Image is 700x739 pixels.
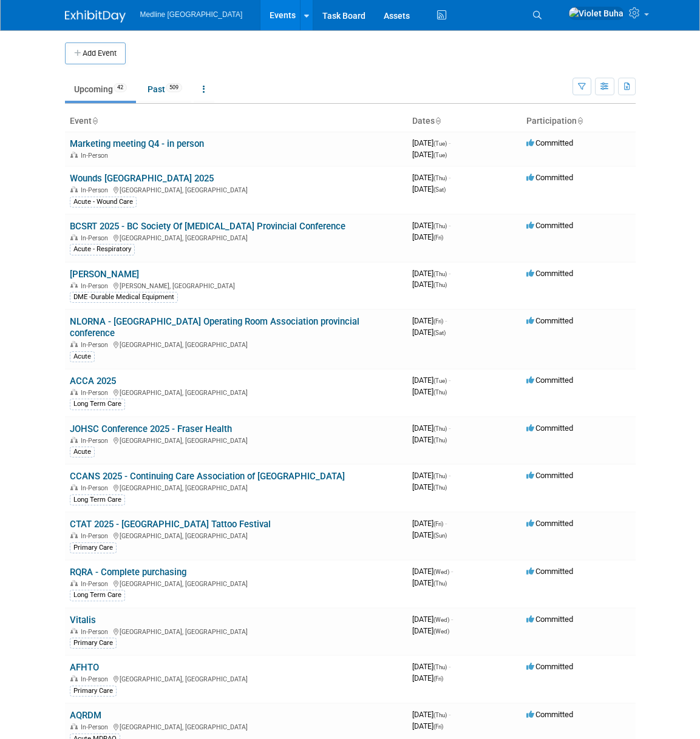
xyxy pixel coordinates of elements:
[449,376,450,385] span: -
[92,116,98,126] a: Sort by Event Name
[526,173,573,182] span: Committed
[412,232,443,241] span: [DATE]
[70,197,137,208] div: Acute - Wound Care
[433,223,447,229] span: (Thu)
[81,186,112,194] span: In-Person
[70,710,101,721] a: AQRDM
[433,521,443,527] span: (Fri)
[70,351,95,362] div: Acute
[70,530,403,540] div: [GEOGRAPHIC_DATA], [GEOGRAPHIC_DATA]
[70,244,135,255] div: Acute - Respiratory
[81,532,112,540] span: In-Person
[81,675,112,683] span: In-Person
[81,341,112,349] span: In-Person
[526,138,573,147] span: Committed
[526,423,573,433] span: Committed
[114,83,127,92] span: 42
[70,399,125,410] div: Long Term Care
[412,269,450,278] span: [DATE]
[451,567,453,576] span: -
[412,376,450,385] span: [DATE]
[81,437,112,445] span: In-Person
[433,425,447,432] span: (Thu)
[140,10,243,19] span: Medline [GEOGRAPHIC_DATA]
[81,723,112,731] span: In-Person
[70,638,117,649] div: Primary Care
[70,580,78,586] img: In-Person Event
[433,664,447,670] span: (Thu)
[70,519,271,530] a: CTAT 2025 - [GEOGRAPHIC_DATA] Tattoo Festival
[412,328,446,337] span: [DATE]
[70,673,403,683] div: [GEOGRAPHIC_DATA], [GEOGRAPHIC_DATA]
[433,723,443,730] span: (Fri)
[70,628,78,634] img: In-Person Event
[70,675,78,681] img: In-Person Event
[526,710,573,719] span: Committed
[70,494,125,505] div: Long Term Care
[70,339,403,349] div: [GEOGRAPHIC_DATA], [GEOGRAPHIC_DATA]
[526,567,573,576] span: Committed
[70,138,204,149] a: Marketing meeting Q4 - in person
[412,435,447,444] span: [DATE]
[412,578,447,587] span: [DATE]
[433,329,446,336] span: (Sat)
[65,111,407,132] th: Event
[522,111,636,132] th: Participation
[412,673,443,683] span: [DATE]
[65,10,126,22] img: ExhibitDay
[70,292,178,303] div: DME -Durable Medical Equipment
[412,482,447,491] span: [DATE]
[70,662,99,673] a: AFHTO
[70,437,78,443] img: In-Person Event
[449,173,450,182] span: -
[138,78,191,101] a: Past509
[433,152,447,158] span: (Tue)
[70,221,345,232] a: BCSRT 2025 - BC Society Of [MEDICAL_DATA] Provincial Conference
[449,710,450,719] span: -
[449,269,450,278] span: -
[81,580,112,588] span: In-Person
[70,389,78,395] img: In-Person Event
[407,111,522,132] th: Dates
[449,423,450,433] span: -
[70,471,345,482] a: CCANS 2025 - Continuing Care Association of [GEOGRAPHIC_DATA]
[81,152,112,160] span: In-Person
[412,316,447,325] span: [DATE]
[526,471,573,480] span: Committed
[70,282,78,288] img: In-Person Event
[526,269,573,278] span: Committed
[70,316,359,339] a: NLORNA - [GEOGRAPHIC_DATA] Operating Room Association provincial conference
[70,280,403,290] div: [PERSON_NAME], [GEOGRAPHIC_DATA]
[412,280,447,289] span: [DATE]
[412,519,447,528] span: [DATE]
[65,42,126,64] button: Add Event
[70,376,116,386] a: ACCA 2025
[433,175,447,181] span: (Thu)
[70,423,232,434] a: JOHSC Conference 2025 - Fraser Health
[70,341,78,347] img: In-Person Event
[433,234,443,241] span: (Fri)
[412,184,446,194] span: [DATE]
[568,7,624,20] img: Violet Buha
[526,316,573,325] span: Committed
[449,138,450,147] span: -
[526,221,573,230] span: Committed
[433,271,447,277] span: (Thu)
[70,578,403,588] div: [GEOGRAPHIC_DATA], [GEOGRAPHIC_DATA]
[412,138,450,147] span: [DATE]
[433,484,447,491] span: (Thu)
[449,662,450,671] span: -
[433,140,447,147] span: (Tue)
[412,221,450,230] span: [DATE]
[412,662,450,671] span: [DATE]
[70,721,403,731] div: [GEOGRAPHIC_DATA], [GEOGRAPHIC_DATA]
[70,723,78,729] img: In-Person Event
[166,83,182,92] span: 509
[433,616,449,623] span: (Wed)
[433,318,443,325] span: (Fri)
[70,173,214,184] a: Wounds [GEOGRAPHIC_DATA] 2025
[412,721,443,731] span: [DATE]
[526,376,573,385] span: Committed
[451,615,453,624] span: -
[70,542,117,553] div: Primary Care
